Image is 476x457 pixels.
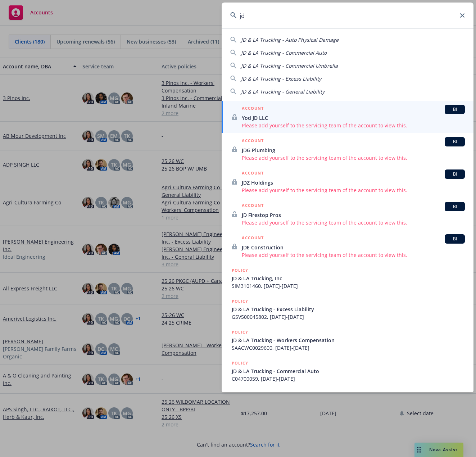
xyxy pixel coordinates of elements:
[222,325,473,356] a: POLICYJD & LA Trucking - Workers CompensationSAACWC0029600, [DATE]-[DATE]
[241,88,325,95] span: JD & LA Trucking - General Liability
[232,329,248,336] h5: POLICY
[242,154,465,162] span: Please add yourself to the servicing team of the account to view this.
[232,298,248,305] h5: POLICY
[222,356,473,386] a: POLICYJD & LA Trucking - Commercial AutoC04700059, [DATE]-[DATE]
[242,219,465,226] span: Please add yourself to the servicing team of the account to view this.
[242,244,465,251] span: JDE Construction
[222,294,473,325] a: POLICYJD & LA Trucking - Excess LiabilityGSV500045802, [DATE]-[DATE]
[241,49,327,56] span: JD & LA Trucking - Commercial Auto
[242,202,264,211] h5: ACCOUNT
[232,367,465,375] span: JD & LA Trucking - Commercial Auto
[222,101,473,133] a: ACCOUNTBIYod JD LLCPlease add yourself to the servicing team of the account to view this.
[448,203,462,210] span: BI
[222,230,473,263] a: ACCOUNTBIJDE ConstructionPlease add yourself to the servicing team of the account to view this.
[242,122,465,129] span: Please add yourself to the servicing team of the account to view this.
[448,171,462,177] span: BI
[232,336,465,344] span: JD & LA Trucking - Workers Compensation
[232,267,248,274] h5: POLICY
[222,386,473,417] a: POLICY
[222,133,473,166] a: ACCOUNTBIJDG PlumbingPlease add yourself to the servicing team of the account to view this.
[241,36,339,43] span: JD & LA Trucking - Auto Physical Damage
[242,251,465,259] span: Please add yourself to the servicing team of the account to view this.
[222,3,473,28] input: Search...
[232,275,465,282] span: JD & LA Trucking, Inc
[241,75,321,82] span: JD & LA Trucking - Excess Liability
[242,186,465,194] span: Please add yourself to the servicing team of the account to view this.
[242,105,264,113] h5: ACCOUNT
[448,236,462,242] span: BI
[232,390,248,398] h5: POLICY
[242,169,264,178] h5: ACCOUNT
[232,313,465,321] span: GSV500045802, [DATE]-[DATE]
[448,106,462,113] span: BI
[242,114,465,122] span: Yod JD LLC
[232,375,465,383] span: C04700059, [DATE]-[DATE]
[242,137,264,146] h5: ACCOUNT
[222,263,473,294] a: POLICYJD & LA Trucking, IncSIM3101460, [DATE]-[DATE]
[222,166,473,198] a: ACCOUNTBIJDZ HoldingsPlease add yourself to the servicing team of the account to view this.
[242,146,465,154] span: JDG Plumbing
[242,234,264,243] h5: ACCOUNT
[232,344,465,352] span: SAACWC0029600, [DATE]-[DATE]
[242,211,465,219] span: JD Firestop Pros
[242,179,465,186] span: JDZ Holdings
[232,306,465,313] span: JD & LA Trucking - Excess Liability
[232,282,465,290] span: SIM3101460, [DATE]-[DATE]
[222,198,473,230] a: ACCOUNTBIJD Firestop ProsPlease add yourself to the servicing team of the account to view this.
[232,359,248,367] h5: POLICY
[241,62,338,69] span: JD & LA Trucking - Commercial Umbrella
[448,139,462,145] span: BI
